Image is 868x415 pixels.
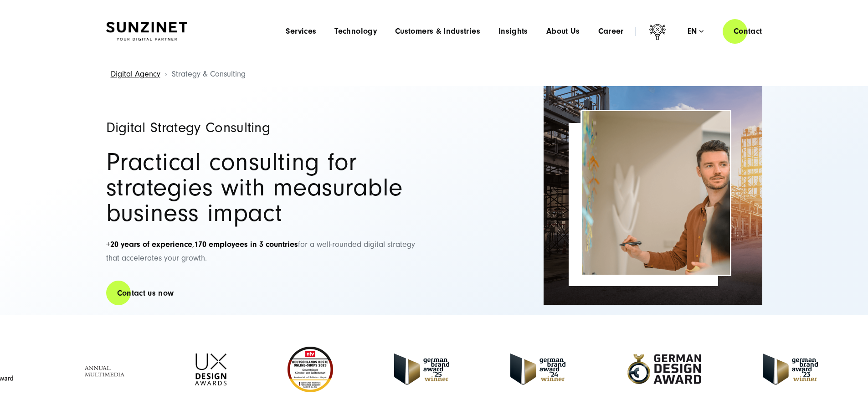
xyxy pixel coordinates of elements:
[106,240,192,249] strong: +20 years of experience
[172,69,246,79] span: Strategy & Consulting
[723,18,773,44] a: Contact
[498,27,528,36] a: Insights
[288,347,333,392] img: Deutschlands beste Online Shops 2023 - boesner - Kunde - SUNZINET
[582,111,730,275] img: A young man, holding a marker, delivering a presentation in the boardroom | digital strategy cons...
[195,354,226,385] img: UX-Design-Awards - fullservice digital agentur SUNZINET
[334,27,377,36] a: Technology
[111,69,160,79] a: Digital Agency
[106,240,415,263] span: for a well-rounded digital strategy that accelerates your growth.
[395,27,480,36] a: Customers & Industries
[194,240,298,249] strong: 170 employees in 3 countries
[598,27,624,36] a: Career
[106,22,187,41] img: SUNZINET Full Service Digital Agentur
[78,354,134,385] img: Full Service Digitalagentur - Annual Multimedia Awards
[106,149,425,226] h2: Practical consulting for strategies with measurable business impact
[106,240,298,249] span: ,
[763,354,818,385] img: German Brand Award 2023 Winner - fullservice digital agentur SUNZINET
[106,280,185,306] a: Contact us now
[510,354,565,385] img: German-Brand-Award - fullservice digital agentur SUNZINET
[544,86,762,305] img: industrial background with some piping and electrical installations visible | digital strategy co...
[627,354,702,385] img: German-Design-Award - fullservice digital agentur SUNZINET
[546,27,580,36] a: About Us
[688,27,704,36] div: en
[394,354,449,385] img: German Brand Award winner 2025 - Full Service Digital Agentur SUNZINET
[106,120,425,135] h1: Digital Strategy Consulting
[286,27,316,36] a: Services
